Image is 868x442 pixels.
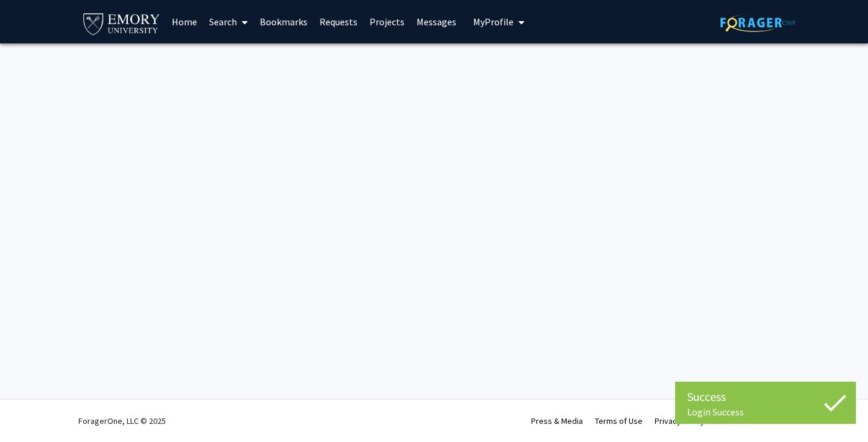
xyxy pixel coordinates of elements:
a: Privacy Policy [655,415,705,426]
a: Projects [363,1,410,43]
img: Emory University Logo [81,10,162,37]
a: Press & Media [531,415,583,426]
a: Terms of Use [595,415,643,426]
img: ForagerOne Logo [720,13,796,32]
div: ForagerOne, LLC © 2025 [78,400,166,442]
div: Login Success [687,406,844,418]
span: My Profile [473,16,514,28]
a: Home [166,1,203,43]
a: Messages [410,1,462,43]
a: Requests [313,1,363,43]
div: Success [687,388,844,406]
a: Search [203,1,254,43]
a: Bookmarks [254,1,313,43]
